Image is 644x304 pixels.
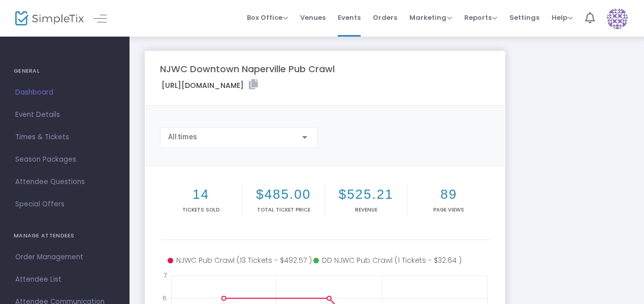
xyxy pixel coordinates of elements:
[14,226,116,246] h4: MANAGE ATTENDEES
[409,206,488,214] p: Page Views
[338,5,361,31] span: Events
[15,198,114,211] span: Special Offers
[552,13,573,22] span: Help
[162,187,240,202] h2: 14
[15,86,114,99] span: Dashboard
[15,131,114,144] span: Times & Tickets
[15,175,114,189] span: Attendee Questions
[373,5,397,31] span: Orders
[247,13,288,22] span: Box Office
[15,273,114,286] span: Attendee List
[162,79,258,91] label: [URL][DOMAIN_NAME]
[244,206,322,214] p: Total Ticket Price
[327,206,405,214] p: Revenue
[160,62,335,76] m-panel-title: NJWC Downtown Naperville Pub Crawl
[162,206,240,214] p: Tickets sold
[163,293,167,302] text: 6
[14,61,116,81] h4: GENERAL
[327,187,405,202] h2: $525.21
[409,13,452,22] span: Marketing
[15,108,114,121] span: Event Details
[168,133,197,141] span: All times
[300,5,326,31] span: Venues
[409,187,488,202] h2: 89
[15,251,114,264] span: Order Management
[244,187,322,202] h2: $485.00
[464,13,497,22] span: Reports
[509,5,539,31] span: Settings
[15,153,114,166] span: Season Packages
[164,271,167,280] text: 7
